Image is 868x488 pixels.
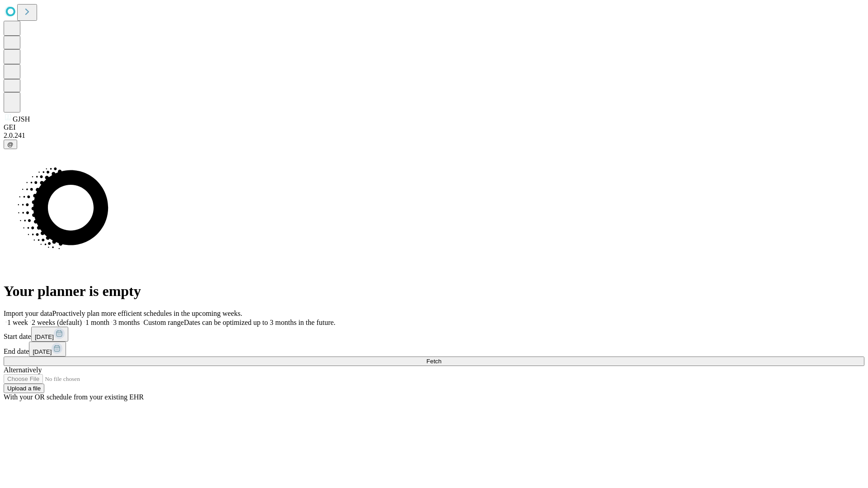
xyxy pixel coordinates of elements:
h1: Your planner is empty [4,283,864,300]
span: [DATE] [35,333,54,340]
span: 1 week [7,319,28,326]
span: @ [7,141,14,148]
span: Custom range [143,319,184,326]
button: [DATE] [29,342,66,357]
span: Alternatively [4,366,42,374]
div: Start date [4,327,864,342]
button: Fetch [4,357,864,366]
span: Fetch [426,358,441,365]
button: [DATE] [31,327,68,342]
span: Import your data [4,310,52,317]
span: With your OR schedule from your existing EHR [4,393,144,401]
span: 2 weeks (default) [32,319,82,326]
span: 1 month [85,319,109,326]
div: End date [4,342,864,357]
button: Upload a file [4,384,44,393]
span: GJSH [13,115,30,123]
div: GEI [4,123,864,131]
div: 2.0.241 [4,131,864,140]
button: @ [4,140,17,149]
span: 3 months [113,319,140,326]
span: [DATE] [33,348,52,355]
span: Proactively plan more efficient schedules in the upcoming weeks. [52,310,242,317]
span: Dates can be optimized up to 3 months in the future. [184,319,335,326]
